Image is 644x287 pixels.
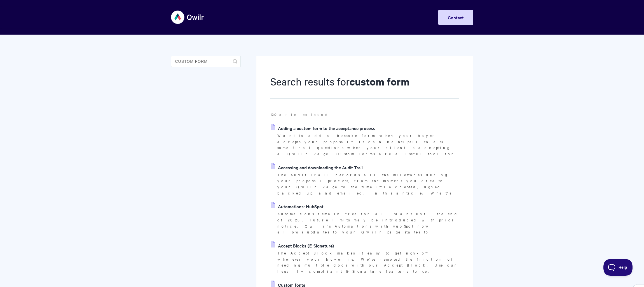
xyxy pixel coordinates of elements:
strong: custom form [350,75,409,88]
input: Search [171,56,241,67]
a: Automations: HubSpot [271,202,324,210]
a: Contact [438,10,473,25]
p: Want to add a bespoke form when your buyer accepts your proposal? It can be helpful to ask some f... [277,133,459,157]
h1: Search results for [270,74,459,99]
p: Automations remain free for all plans until the end of 2025. Future limits may be introduced with... [277,211,459,235]
strong: 120 [270,112,279,117]
a: Accessing and downloading the Audit Trail [271,163,363,172]
p: The Audit Trail records all the milestones during your proposal process, from the moment you crea... [277,172,459,196]
iframe: Toggle Customer Support [603,259,633,276]
a: Adding a custom form to the acceptance process [271,124,375,132]
p: articles found [270,112,459,118]
p: The Accept Block makes it easy to get sign-off wherever your buyer is. We've removed the friction... [277,250,459,274]
img: Qwilr Help Center [171,7,204,28]
a: Accept Blocks (E-Signature) [271,241,334,250]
